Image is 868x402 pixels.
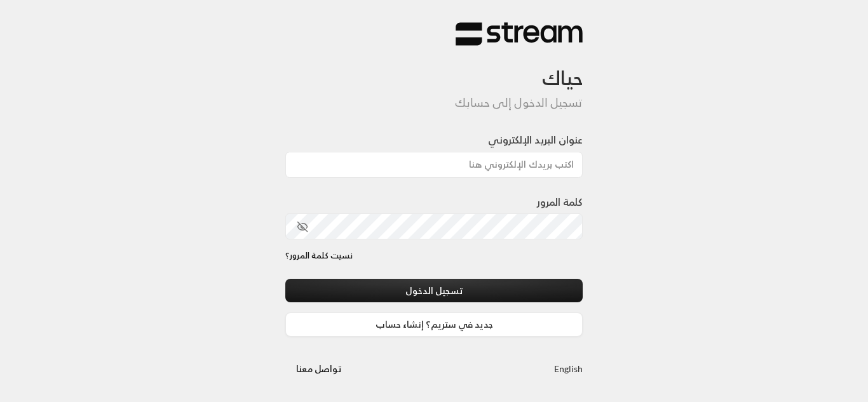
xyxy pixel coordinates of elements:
button: تواصل معنا [285,357,352,380]
h5: تسجيل الدخول إلى حسابك [285,96,583,110]
button: تسجيل الدخول [285,279,583,302]
h3: حياك [285,46,583,90]
label: كلمة المرور [537,194,583,210]
label: عنوان البريد الإلكتروني [488,132,583,147]
a: English [554,357,583,380]
a: تواصل معنا [285,361,352,377]
input: اكتب بريدك الإلكتروني هنا [285,152,583,178]
a: جديد في ستريم؟ إنشاء حساب [285,312,583,336]
a: نسيت كلمة المرور؟ [285,250,353,262]
img: Stream Logo [456,22,583,46]
button: toggle password visibility [292,216,313,238]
